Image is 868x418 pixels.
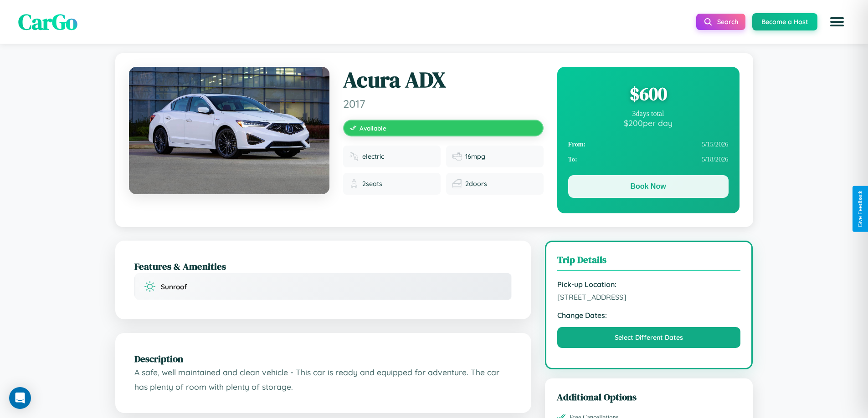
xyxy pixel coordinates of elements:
span: Search [717,18,738,26]
img: Seats [349,179,359,188]
strong: Change Dates: [557,311,741,320]
img: Fuel type [349,152,359,161]
span: 2017 [343,97,544,111]
span: electric [362,152,384,161]
h3: Additional Options [557,390,741,403]
img: Fuel efficiency [452,152,462,161]
button: Open menu [824,9,850,35]
p: A safe, well maintained and clean vehicle - This car is ready and equipped for adventure. The car... [134,365,512,394]
span: Sunroof [161,282,187,291]
div: $ 600 [568,81,729,106]
strong: To: [568,156,577,163]
div: 5 / 18 / 2026 [568,152,729,167]
h1: Acura ADX [343,67,544,93]
div: Open Intercom Messenger [9,387,31,409]
img: Doors [452,179,462,188]
div: 5 / 15 / 2026 [568,137,729,152]
h3: Trip Details [557,253,741,271]
span: 2 seats [362,180,382,188]
span: 16 mpg [465,152,485,161]
span: CarGo [18,7,77,37]
span: Available [360,124,386,132]
div: 3 days total [568,110,729,118]
button: Book Now [568,175,729,198]
span: [STREET_ADDRESS] [557,292,741,302]
h2: Features & Amenities [134,260,512,273]
button: Search [696,14,745,30]
div: $ 200 per day [568,118,729,128]
button: Select Different Dates [557,327,741,348]
span: 2 doors [465,180,487,188]
strong: Pick-up Location: [557,280,741,289]
h2: Description [134,352,512,365]
button: Become a Host [752,13,817,30]
img: Acura ADX 2017 [129,67,329,194]
strong: From: [568,141,586,148]
div: Give Feedback [857,191,863,227]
